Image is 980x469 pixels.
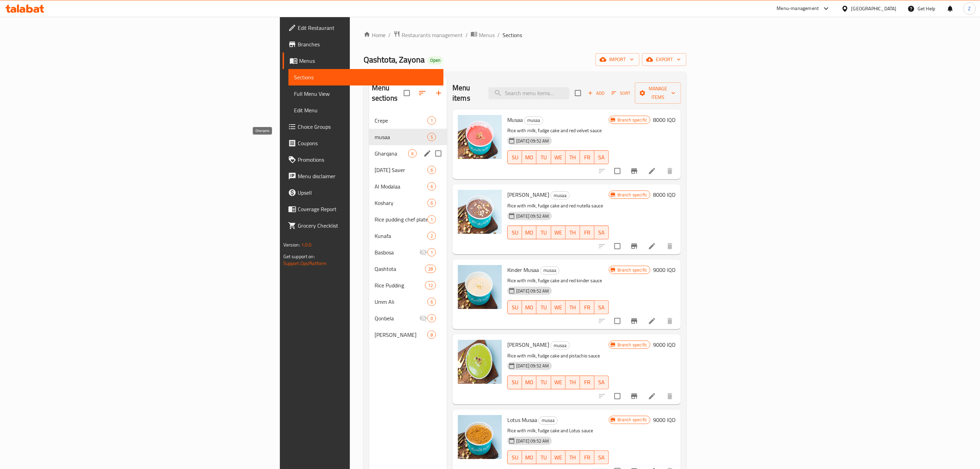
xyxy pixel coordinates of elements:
button: SU [507,150,522,164]
span: Al Modalaa [375,182,427,191]
a: Edit Menu [288,102,444,118]
span: 1 [428,117,436,124]
span: Select to update [610,239,625,253]
span: WE [554,377,563,387]
p: Rice with milk, fudge cake and Lotus sauce [507,426,609,435]
div: items [425,265,436,273]
div: Cornette [375,331,427,339]
span: SA [597,377,606,387]
button: Branch-specific-item [626,238,642,254]
span: Sort items [607,88,635,99]
button: TU [536,150,551,164]
a: Full Menu View [288,85,444,102]
span: Add [587,89,605,97]
span: WE [554,302,563,312]
span: SA [597,228,606,238]
span: FR [583,302,592,312]
div: items [427,331,436,339]
span: musaa [551,342,569,350]
button: TU [536,300,551,314]
span: Full Menu View [294,90,438,98]
div: items [425,281,436,289]
span: FR [583,152,592,162]
div: Koshary6 [369,195,447,211]
span: WE [554,152,563,162]
span: TH [568,152,577,162]
span: 1.0.0 [301,240,312,249]
span: TU [539,302,548,312]
span: SU [510,152,519,162]
span: Sections [294,73,438,81]
div: [DATE] Saver6 [369,162,447,178]
span: Grocery Checklist [298,221,438,230]
a: Edit menu item [648,317,656,325]
span: 6 [409,150,416,157]
span: musaa [551,192,569,199]
button: SU [507,376,522,389]
span: Sections [503,31,522,39]
a: Edit menu item [648,167,656,175]
span: SU [510,302,519,312]
a: Edit menu item [648,392,656,400]
button: Branch-specific-item [626,163,642,179]
span: import [601,55,634,64]
span: Add item [585,88,607,99]
button: SA [594,226,609,239]
span: Edit Restaurant [298,24,438,32]
span: [DATE] 09:52 AM [513,213,552,219]
button: SA [594,376,609,389]
a: Choice Groups [283,118,444,135]
button: MO [522,150,536,164]
span: TH [568,228,577,238]
div: items [427,298,436,306]
button: TH [566,450,580,464]
nav: Menu sections [369,110,447,346]
div: Crepe [375,116,427,125]
button: FR [580,376,594,389]
a: Edit Restaurant [283,20,444,36]
button: edit [422,148,433,159]
div: Rice Pudding [375,281,425,289]
span: Version: [283,240,300,249]
button: FR [580,226,594,239]
button: Manage items [635,82,681,104]
h6: 8000 IQD [653,190,675,199]
button: Add [585,88,607,99]
button: TH [566,376,580,389]
span: Z [968,5,971,12]
button: WE [551,300,566,314]
span: [PERSON_NAME] [375,331,427,339]
span: SA [597,302,606,312]
span: [DATE] Saver [375,166,427,174]
span: Menus [479,31,495,39]
span: 2 [428,233,436,239]
div: Al Modalaa6 [369,178,447,195]
span: Edit Menu [294,106,438,114]
div: Qonbela0 [369,310,447,327]
span: 6 [428,183,436,190]
button: MO [522,226,536,239]
button: TU [536,226,551,239]
span: Promotions [298,156,438,164]
button: TH [566,300,580,314]
span: SU [510,377,519,387]
span: Basbosa [375,248,419,256]
span: Lotus Musaa [507,415,537,425]
h6: 9000 IQD [653,265,675,275]
span: Sort [612,89,630,97]
span: FR [583,453,592,462]
a: Menu disclaimer [283,168,444,184]
div: Rice pudding chef plate [375,215,427,224]
a: Grocery Checklist [283,217,444,234]
div: Menu-management [777,4,819,13]
h6: 8000 IQD [653,115,675,125]
span: [PERSON_NAME] [507,190,549,200]
button: FR [580,150,594,164]
span: FR [583,228,592,238]
span: Select to update [610,164,625,178]
button: WE [551,450,566,464]
button: TH [566,150,580,164]
button: delete [662,388,678,404]
button: WE [551,376,566,389]
span: 12 [425,282,436,289]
